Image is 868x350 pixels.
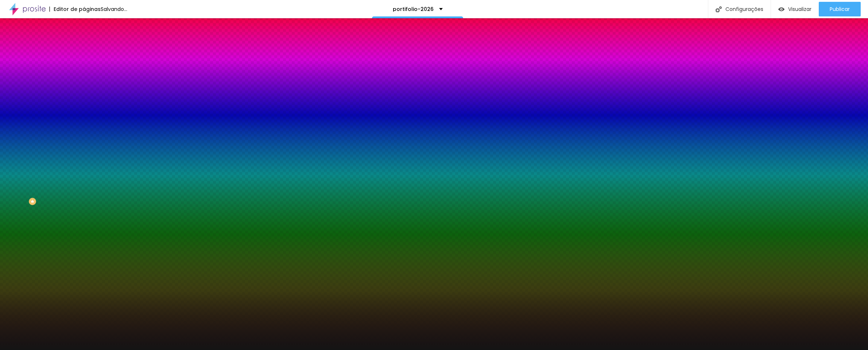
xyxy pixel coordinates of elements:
[788,6,811,12] span: Visualizar
[830,6,850,12] span: Publicar
[49,7,101,12] div: Editor de páginas
[778,6,784,12] img: view-1.svg
[101,7,127,12] div: Salvando...
[393,7,434,12] p: portifolio-2026
[771,2,819,16] button: Visualizar
[819,2,861,16] button: Publicar
[716,6,722,12] img: Icone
